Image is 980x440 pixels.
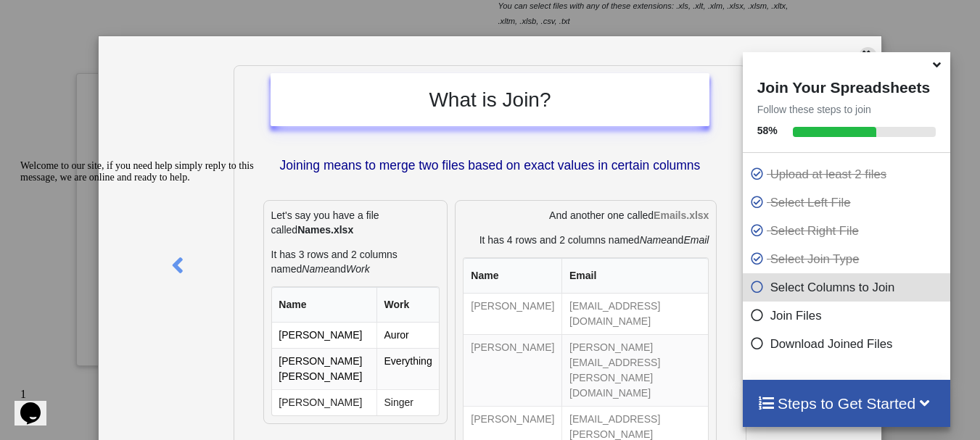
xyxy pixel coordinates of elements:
[750,165,947,183] p: Upload at least 2 files
[561,294,708,334] td: [EMAIL_ADDRESS][DOMAIN_NAME]
[271,157,710,175] p: Joining means to merge two files based on exact values in certain columns
[272,348,376,389] td: [PERSON_NAME] [PERSON_NAME]
[463,208,709,223] p: And another one called
[561,258,708,294] th: Email
[750,194,947,212] p: Select Left File
[464,294,561,334] td: [PERSON_NAME]
[750,307,947,325] p: Join Files
[15,382,61,426] iframe: chat widget
[376,323,440,348] td: Auror
[757,394,936,412] h4: Steps to Get Started
[561,334,708,406] td: [PERSON_NAME][EMAIL_ADDRESS][PERSON_NAME][DOMAIN_NAME]
[15,154,276,375] iframe: chat widget
[376,348,440,389] td: Everything
[6,6,239,28] span: Welcome to our site, if you need help simply reply to this message, we are online and ready to help.
[757,125,778,136] b: 58 %
[271,247,440,276] p: It has 3 rows and 2 columns named and
[683,234,709,246] i: Email
[750,222,947,240] p: Select Right File
[750,250,947,268] p: Select Join Type
[297,224,353,236] b: Names.xlsx
[6,6,267,29] div: Welcome to our site, if you need help simply reply to this message, we are online and ready to help.
[272,287,376,323] th: Name
[285,88,696,112] h2: What is Join?
[376,287,440,323] th: Work
[750,335,947,353] p: Download Joined Files
[640,234,667,246] i: Name
[376,389,440,415] td: Singer
[346,263,370,275] i: Work
[463,233,709,247] p: It has 4 rows and 2 columns named and
[743,75,951,96] h4: Join Your Spreadsheets
[464,334,561,406] td: [PERSON_NAME]
[271,208,440,237] p: Let's say you have a file called
[750,278,947,296] p: Select Columns to Join
[654,209,709,221] b: Emails.xlsx
[743,102,951,117] p: Follow these steps to join
[302,263,329,275] i: Name
[464,258,561,294] th: Name
[272,389,376,415] td: [PERSON_NAME]
[272,323,376,348] td: [PERSON_NAME]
